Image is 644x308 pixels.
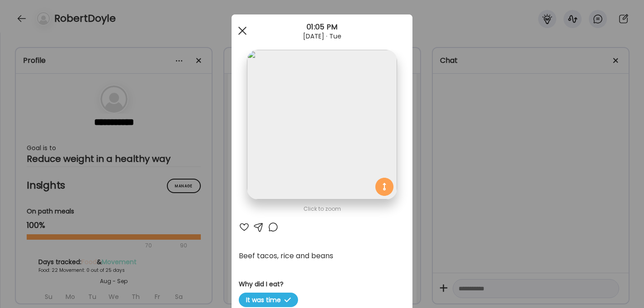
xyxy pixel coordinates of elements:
div: 01:05 PM [232,22,412,33]
span: It was time [239,293,298,307]
div: Click to zoom [239,204,405,214]
div: [DATE] · Tue [232,33,412,40]
h3: Why did I eat? [239,280,405,289]
div: Beef tacos, rice and beans [239,251,405,261]
img: images%2FMkBHWLVUTreIYq5Xwhx1lPdHwBF2%2FmTSUZdoQQWmeqzcOp2lL%2FXSaMPPGkLnCCrUvbeoRD_1080 [247,50,397,199]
